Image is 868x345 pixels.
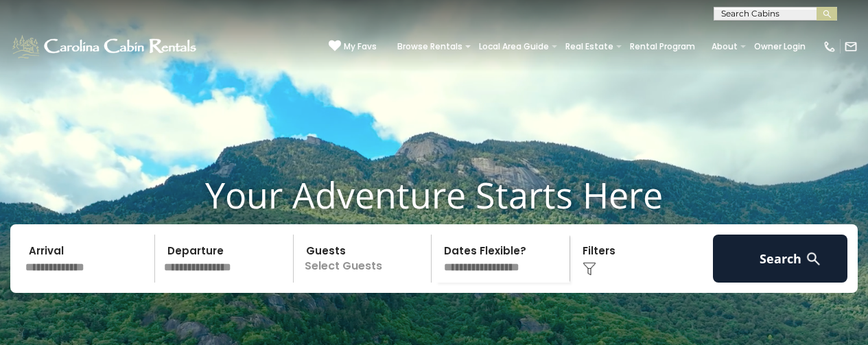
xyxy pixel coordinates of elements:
[390,37,469,56] a: Browse Rentals
[298,235,432,283] p: Select Guests
[472,37,556,56] a: Local Area Guide
[713,235,847,283] button: Search
[844,40,858,53] img: mail-regular-white.png
[344,40,377,53] span: My Favs
[805,250,822,267] img: search-regular-white.png
[559,37,620,56] a: Real Estate
[10,33,200,60] img: White-1-1-2.png
[823,40,836,53] img: phone-regular-white.png
[623,37,702,56] a: Rental Program
[747,37,812,56] a: Owner Login
[705,37,744,56] a: About
[583,262,596,276] img: filter--v1.png
[10,174,858,216] h1: Your Adventure Starts Here
[329,40,377,53] a: My Favs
